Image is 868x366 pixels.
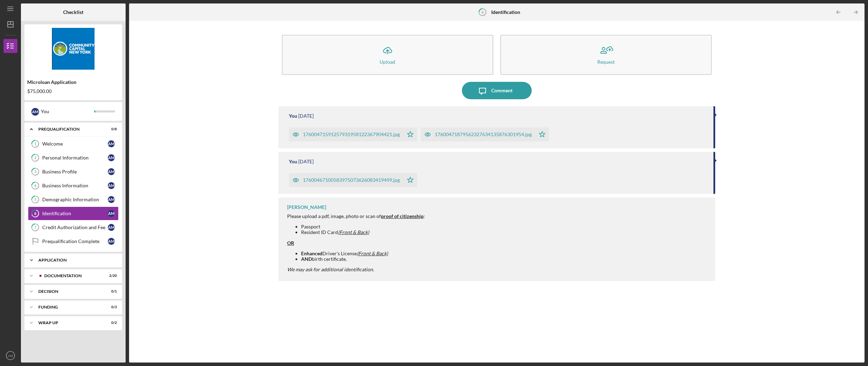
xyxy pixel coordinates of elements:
div: A M [108,154,115,161]
div: Prequalification [38,127,99,131]
div: Microloan Application [27,79,119,85]
strong: proof of citizenship [381,213,424,219]
div: $75,000.00 [27,88,119,94]
div: 17600467100583975073626083419499.jpg [303,177,400,183]
a: 3Business ProfileAM [28,165,119,179]
strong: AND [301,256,312,262]
tspan: 1 [34,142,36,146]
button: 17600471591257931958122367904421.jpg [289,127,417,141]
div: A M [108,224,115,231]
div: A M [108,168,115,175]
div: Request [597,59,615,64]
div: [PERSON_NAME] [287,204,326,210]
b: Identification [491,9,520,15]
div: Comment [491,82,512,99]
tspan: 3 [34,170,36,174]
li: birth certificate. [301,256,425,262]
em: (Front & Back) [357,250,388,256]
div: You [41,106,94,117]
div: Documentation [44,274,99,278]
a: 4Business InformationAM [28,179,119,193]
tspan: 2 [34,156,36,160]
div: Welcome [42,141,108,147]
div: Wrap up [38,321,99,325]
a: 5Demographic InformationAM [28,193,119,207]
div: You [289,113,297,119]
button: Request [500,35,712,75]
div: A M [108,210,115,217]
em: We may ask for additional identification. [287,266,374,272]
div: 17600471591257931958122367904421.jpg [303,132,400,137]
strong: Enhanced [301,250,322,256]
div: Identification [42,211,108,216]
div: 0 / 2 [104,321,117,325]
div: 0 / 8 [104,127,117,131]
li: Resident ID Card [301,229,425,235]
div: 2 / 20 [104,274,117,278]
div: Decision [38,289,99,294]
button: Comment [462,82,532,99]
time: 2025-10-09 21:59 [298,113,314,119]
div: Please upload a pdf, image, photo or scan of : [287,213,425,219]
div: Demographic Information [42,197,108,202]
div: A M [108,140,115,147]
div: A M [31,108,39,116]
em: (Front & Back) [338,229,369,235]
a: 1WelcomeAM [28,137,119,151]
li: Passport [301,224,425,229]
text: AM [8,354,13,358]
tspan: 6 [481,10,484,14]
a: 6IdentificationAM [28,207,119,220]
div: Business Information [42,183,108,188]
div: A M [108,182,115,189]
div: Prequalification Complete [42,239,108,244]
div: 0 / 3 [104,305,117,309]
b: Checklist [63,9,83,15]
div: Upload [380,59,395,64]
button: 17600471879562327634135876301954.jpg [421,127,549,141]
div: 17600471879562327634135876301954.jpg [435,132,532,137]
div: You [289,159,297,164]
tspan: 7 [34,225,37,230]
button: 17600467100583975073626083419499.jpg [289,173,417,187]
a: 7Credit Authorization and FeeAM [28,220,119,234]
a: Prequalification CompleteAM [28,234,119,248]
tspan: 6 [34,211,37,216]
div: Funding [38,305,99,309]
div: Application [38,258,113,262]
tspan: 5 [34,197,36,202]
div: Personal Information [42,155,108,161]
a: 2Personal InformationAM [28,151,119,165]
button: AM [3,349,17,363]
img: Product logo [24,28,122,70]
strong: OR [287,240,294,246]
button: Upload [282,35,493,75]
div: Credit Authorization and Fee [42,225,108,230]
tspan: 4 [34,184,37,188]
li: Driver's License [301,251,425,256]
div: Business Profile [42,169,108,174]
div: 0 / 1 [104,289,117,294]
div: A M [108,238,115,245]
div: A M [108,196,115,203]
time: 2025-10-09 21:53 [298,159,314,164]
